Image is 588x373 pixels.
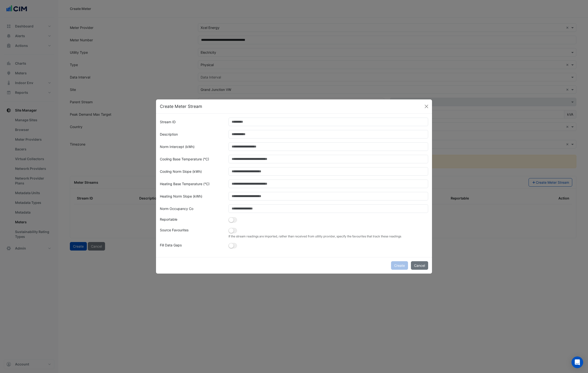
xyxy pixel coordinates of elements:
[160,204,193,213] label: Norm Occupancy Co
[160,217,177,224] label: Reportable
[160,243,182,249] label: Fill Data Gaps
[229,234,428,239] small: If the stream readings are imported, rather than received from utility provider, specify the favo...
[160,155,209,163] label: Cooling Base Temperature (°C)
[160,167,202,176] label: Cooling Norm Slope (kWh)
[160,227,188,234] label: Source Favourites
[411,261,428,270] button: Cancel
[160,142,195,151] label: Norm Intercept (kWh)
[423,103,430,110] button: Close
[160,118,176,126] label: Stream ID
[160,130,178,139] label: Description
[572,356,583,368] div: Open Intercom Messenger
[160,192,202,200] label: Heating Norm Slope (kWh)
[160,103,202,110] h5: Create Meter Stream
[160,180,210,188] label: Heating Base Temperature (°C)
